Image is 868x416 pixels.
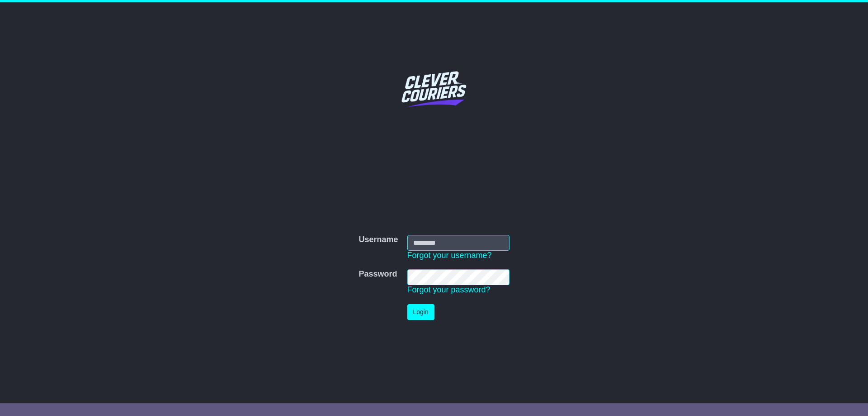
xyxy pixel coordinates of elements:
[396,50,472,127] img: Clever Couriers
[407,251,492,260] a: Forgot your username?
[359,269,397,279] label: Password
[407,304,434,320] button: Login
[407,285,491,294] a: Forgot your password?
[359,235,398,245] label: Username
